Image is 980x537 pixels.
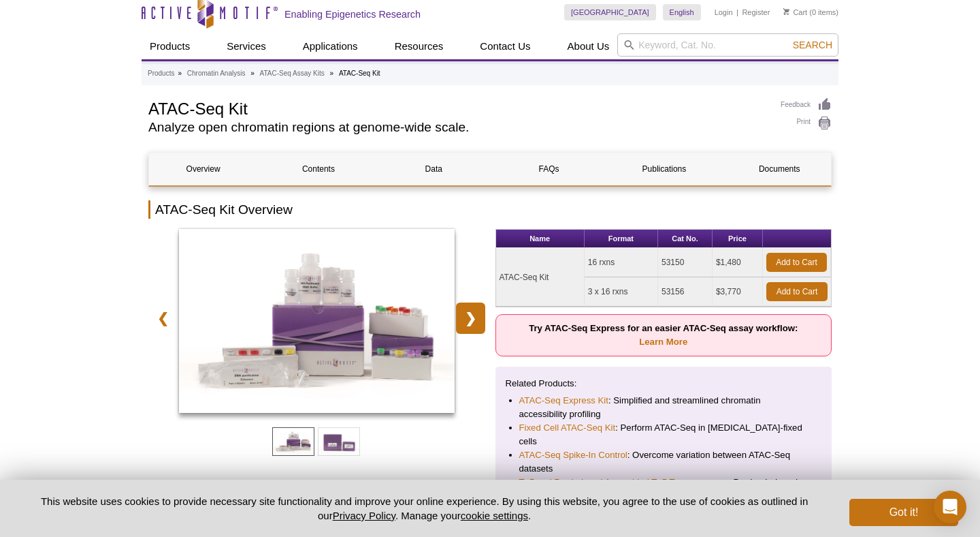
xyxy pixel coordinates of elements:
td: $1,480 [713,248,763,277]
th: Name [496,230,585,248]
td: 3 x 16 rxns [585,277,658,307]
li: » [178,70,182,77]
a: Documents [725,153,834,185]
button: cookie settings [461,510,528,521]
a: Register [742,7,770,17]
td: 53150 [658,248,713,277]
a: Products [148,67,174,80]
a: Chromatin Analysis [187,67,246,80]
strong: Try ATAC-Seq Express for an easier ATAC-Seq assay workflow: [529,323,798,347]
li: (0 items) [783,4,838,20]
p: This website uses cookies to provide necessary site functionality and improve your online experie... [22,494,827,523]
a: ❮ [148,303,178,334]
a: ATAC-Seq Kit [179,229,455,417]
a: Applications [295,33,366,59]
td: $3,770 [713,277,763,307]
a: Tn5 and Pre-indexed Assembled Tn5 Transposomes [519,476,729,489]
h2: Analyze open chromatin regions at genome-wide scale. [148,121,767,134]
h2: Enabling Epigenetics Research [284,8,421,20]
a: Products [142,33,198,59]
a: Overview [149,153,257,185]
a: Privacy Policy [333,510,395,521]
td: 16 rxns [585,248,658,277]
a: FAQs [495,153,603,185]
a: Learn More [639,337,687,347]
a: Contact Us [472,33,538,59]
a: Feedback [781,97,832,112]
img: ATAC-Seq Kit [179,229,455,413]
a: ATAC-Seq Spike-In Control [519,448,627,462]
a: Publications [610,153,718,185]
li: : Perform ATAC-Seq in [MEDICAL_DATA]-fixed cells [519,421,808,448]
th: Price [713,230,763,248]
div: Open Intercom Messenger [934,491,966,523]
li: : Pre-loaded ready-to-use transposomes for up to 96 ATAC-Seq reactions and recombinant Tn5 transp... [519,476,808,517]
img: Your Cart [783,8,789,15]
span: Search [793,40,832,50]
li: | [736,4,738,20]
a: Contents [264,153,372,185]
p: Related Products: [506,377,822,390]
h1: ATAC-Seq Kit [148,97,767,118]
a: Add to Cart [766,253,827,272]
input: Keyword, Cat. No. [617,33,838,57]
li: : Overcome variation between ATAC-Seq datasets [519,448,808,476]
a: English [663,4,701,20]
li: : Simplified and streamlined chromatin accessibility profiling [519,394,808,421]
a: ❯ [456,303,485,334]
td: ATAC-Seq Kit [496,248,585,307]
a: ATAC-Seq Assay Kits [260,67,325,80]
th: Cat No. [658,230,713,248]
h2: ATAC-Seq Kit Overview [148,200,832,219]
a: Data [380,153,488,185]
a: Cart [783,7,807,17]
a: Fixed Cell ATAC-Seq Kit [519,421,616,435]
a: Add to Cart [766,282,828,301]
th: Format [585,230,658,248]
a: About Us [559,33,618,59]
a: [GEOGRAPHIC_DATA] [564,4,656,20]
button: Search [789,39,836,51]
li: » [330,70,334,77]
a: ATAC-Seq Express Kit [519,394,608,408]
a: Resources [387,33,452,59]
td: 53156 [658,277,713,307]
a: Services [218,33,274,59]
li: » [250,70,255,77]
li: ATAC-Seq Kit [339,70,380,77]
a: Login [715,7,733,17]
a: Print [781,116,832,131]
button: Got it! [849,499,958,526]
